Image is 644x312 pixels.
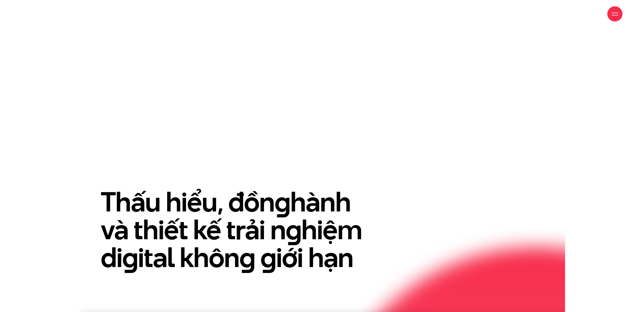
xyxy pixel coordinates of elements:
en: g [275,183,290,221]
en: g [260,238,276,276]
en: g [239,238,255,276]
h1: Thấu hiểu, đồn hành và thiết kế trải n hiệm di ital khôn iới hạn [101,188,379,271]
en: g [286,211,301,249]
en: g [122,238,138,276]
